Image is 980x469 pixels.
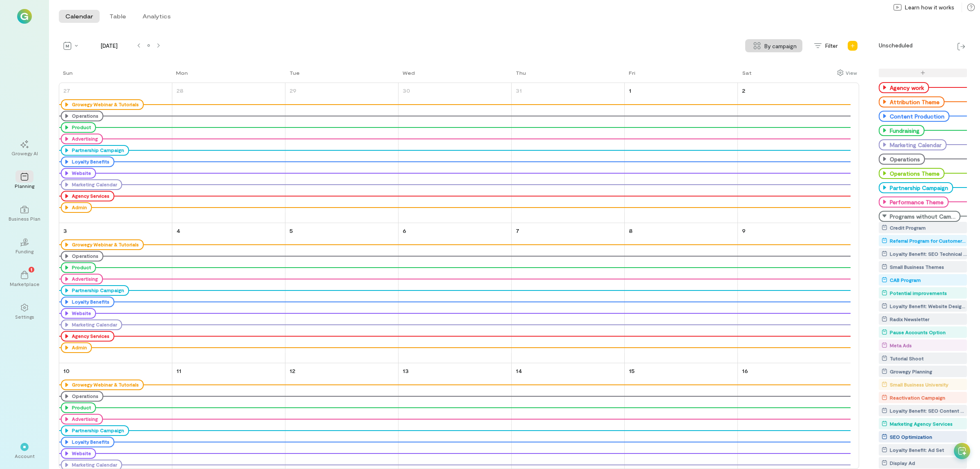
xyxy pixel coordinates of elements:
div: Wed [403,69,415,76]
div: Sat [742,69,752,76]
a: Growegy AI [10,134,39,163]
div: Fundraising [888,127,920,134]
a: Sunday [59,69,74,83]
div: Loyalty Benefit: Ad Set [890,446,944,454]
a: Planning [10,166,39,196]
div: Content Production [879,111,949,122]
div: Agency work [888,84,924,91]
div: Marketplace [10,281,40,287]
div: Product [70,264,91,271]
span: Learn how it works [905,3,954,11]
div: Growegy Webinar & Tutorials [61,380,144,390]
td: August 8, 2025 [624,223,737,363]
div: Operations [61,251,103,261]
div: Business Plan [9,215,40,222]
div: Operations Theme [879,168,944,179]
div: Website [70,310,91,317]
td: July 29, 2025 [285,83,399,223]
div: Product [61,402,96,413]
div: Operations [70,113,98,119]
div: SEO Optimization [890,433,932,441]
div: Website [70,170,91,176]
div: Growegy AI [11,150,38,156]
a: Wednesday [399,69,416,83]
div: Display Ad [890,459,915,467]
a: Thursday [512,69,528,83]
div: Account [15,453,35,459]
div: Operations [70,253,98,259]
div: Website [61,308,96,319]
div: Settings [15,313,34,320]
div: Admin [70,204,87,211]
div: View [846,69,857,76]
span: [DATE] [84,42,134,50]
td: July 30, 2025 [399,83,512,223]
div: Product [70,404,91,411]
div: Tue [290,69,300,76]
div: Admin [70,344,87,351]
td: August 2, 2025 [737,83,851,223]
div: Loyalty Benefit: SEO Content Review & Keyword Suggestions [890,406,967,415]
div: Product [61,122,96,133]
div: Partnership Campaign [61,285,129,296]
div: Partnership Campaign [879,182,953,193]
div: Operations [888,156,920,163]
a: July 28, 2025 [175,85,185,96]
div: Website [70,450,91,457]
div: Advertising [70,416,98,422]
div: Website [61,448,96,459]
div: Operations [879,154,925,165]
div: Advertising [61,134,103,144]
div: Loyalty Benefit: Website Design Review & Recommendations [890,302,967,310]
span: 1 [31,266,32,273]
div: Agency Services [61,331,114,342]
div: Operations [61,111,103,121]
button: Table [103,10,133,23]
div: Marketing Agency Services [890,420,953,428]
div: Growegy Planning [890,367,932,375]
div: Small Business Themes [890,263,944,271]
div: Agency work [879,82,929,93]
div: Meta Ads [890,341,912,349]
td: August 9, 2025 [737,223,851,363]
div: Loyalty Benefits [61,297,114,307]
div: Partnership Campaign [888,184,948,191]
div: Attribution Theme [879,96,944,107]
a: August 11, 2025 [175,365,183,377]
div: Marketing Calendar [70,462,117,468]
div: Operations [70,393,98,400]
a: August 5, 2025 [288,225,294,237]
div: Marketing Calendar [70,322,117,328]
div: Add new program [846,39,859,52]
a: Business Plan [10,199,39,228]
div: Pause Accounts Option [890,328,946,336]
td: July 31, 2025 [511,83,624,223]
div: Admin [61,342,92,353]
div: Reactivation Campaign [890,393,945,402]
div: Loyalty Benefits [70,439,109,445]
a: Friday [625,69,637,83]
div: Growegy Webinar & Tutorials [70,101,139,108]
a: Tuesday [285,69,301,83]
a: August 10, 2025 [62,365,71,377]
div: Fri [629,69,635,76]
div: Planning [15,183,34,189]
div: Referral Program for Customers and Other [890,237,967,245]
div: Advertising [70,136,98,142]
td: August 3, 2025 [59,223,172,363]
div: Partnership Campaign [70,427,124,434]
div: Credit Program [890,223,926,232]
a: Monday [172,69,189,83]
a: Settings [10,297,39,326]
div: Advertising [70,276,98,282]
div: Growegy Webinar & Tutorials [70,241,139,248]
a: August 9, 2025 [740,225,747,237]
div: Loyalty Benefits [61,156,114,167]
div: Radix Newsletter [890,315,929,323]
span: By campaign [764,42,797,50]
div: Agency Services [70,333,109,339]
div: Fundraising [879,125,924,136]
div: Show columns [835,67,859,78]
div: Programs without Campaigns [879,211,960,222]
div: Performance Theme [879,197,949,208]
